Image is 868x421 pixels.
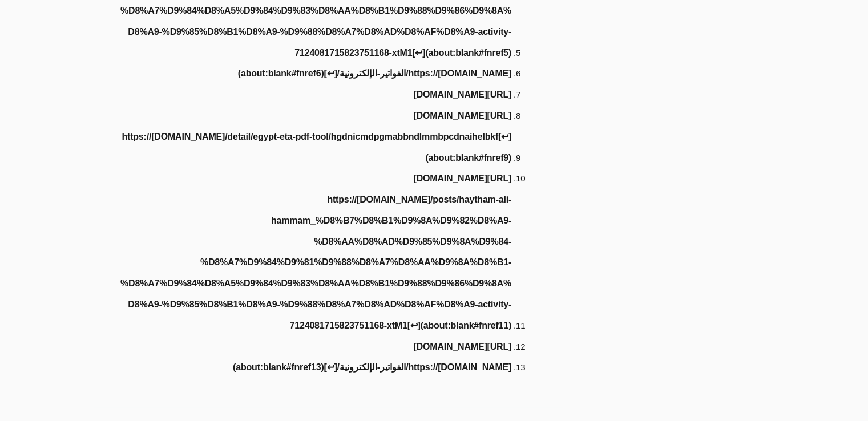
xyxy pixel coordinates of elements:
a: https://[DOMAIN_NAME]/الفواتير-الإلكترونية/[↩︎](about:blank#fnref13) [233,357,511,378]
a: [URL][DOMAIN_NAME] [413,84,511,106]
a: [URL][DOMAIN_NAME] [413,168,511,189]
a: https://[DOMAIN_NAME]/posts/haytham-ali-hammam_%D8%B7%D8%B1%D9%8A%D9%82%D8%A9-%D8%AA%D8%AD%D9%85%... [115,189,511,337]
a: [URL][DOMAIN_NAME] [413,337,511,358]
a: [URL][DOMAIN_NAME] [413,106,511,127]
a: https://[DOMAIN_NAME]/detail/egypt-eta-pdf-tool/hgdnicmdpgmabbndlmmbpcdnaihelbkf[↩︎](about:blank#... [115,127,511,169]
a: https://[DOMAIN_NAME]/الفواتير-الإلكترونية/[↩︎](about:blank#fnref6) [238,63,511,84]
